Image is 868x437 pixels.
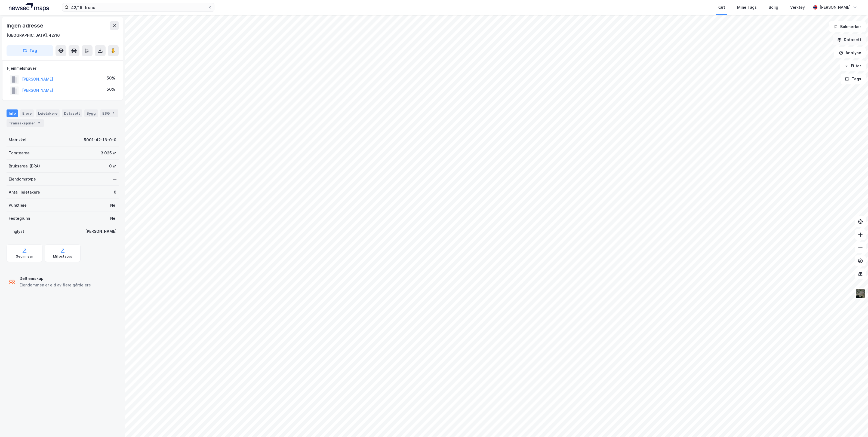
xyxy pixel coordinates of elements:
[841,74,866,84] button: Tags
[113,176,116,182] div: —
[833,34,866,45] button: Datasett
[20,282,91,288] div: Eiendommen er eid av flere gårdeiere
[7,65,118,72] div: Hjemmelshaver
[834,47,866,58] button: Analyse
[84,109,98,117] div: Bygg
[114,189,116,195] div: 0
[829,21,866,32] button: Bokmerker
[9,215,30,222] div: Festegrunn
[718,4,725,11] div: Kart
[107,75,115,81] div: 50%
[69,3,208,11] input: Søk på adresse, matrikkel, gårdeiere, leietakere eller personer
[9,3,49,11] img: logo.a4113a55bc3d86da70a041830d287a7e.svg
[36,109,60,117] div: Leietakere
[855,288,866,299] img: 9k=
[9,150,30,156] div: Tomteareal
[110,215,116,222] div: Nei
[107,86,115,93] div: 50%
[820,4,851,11] div: [PERSON_NAME]
[7,32,60,39] div: [GEOGRAPHIC_DATA], 42/16
[20,109,34,117] div: Eiere
[111,111,116,116] div: 1
[841,411,868,437] iframe: Chat Widget
[100,109,118,117] div: ESG
[9,176,36,182] div: Eiendomstype
[769,4,778,11] div: Bolig
[16,254,33,259] div: Geoinnsyn
[9,137,26,143] div: Matrikkel
[790,4,805,11] div: Verktøy
[840,60,866,71] button: Filter
[7,45,53,56] button: Tag
[9,202,27,209] div: Punktleie
[9,163,40,169] div: Bruksareal (BRA)
[9,189,40,195] div: Antall leietakere
[7,119,44,127] div: Transaksjoner
[53,254,72,259] div: Miljøstatus
[36,120,42,126] div: 2
[7,109,18,117] div: Info
[101,150,116,156] div: 3 025 ㎡
[62,109,82,117] div: Datasett
[737,4,757,11] div: Mine Tags
[7,21,44,30] div: Ingen adresse
[110,202,116,209] div: Nei
[84,137,116,143] div: 5001-42-16-0-0
[9,228,24,235] div: Tinglyst
[85,228,116,235] div: [PERSON_NAME]
[20,275,91,282] div: Delt eieskap
[109,163,116,169] div: 0 ㎡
